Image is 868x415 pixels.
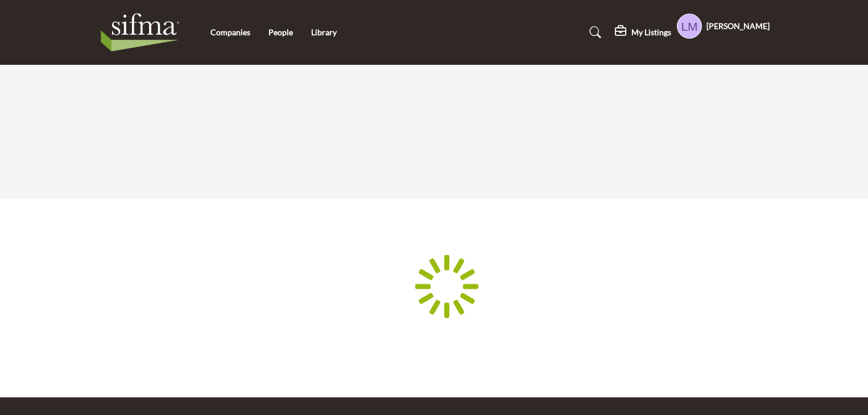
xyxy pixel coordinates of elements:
h5: My Listings [631,27,671,38]
a: Library [311,27,337,37]
button: Show hide supplier dropdown [677,14,702,39]
a: Search [578,23,609,42]
a: People [268,27,293,37]
a: Companies [210,27,250,37]
img: Site Logo [99,10,187,55]
div: My Listings [615,26,671,39]
h5: [PERSON_NAME] [706,20,770,32]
